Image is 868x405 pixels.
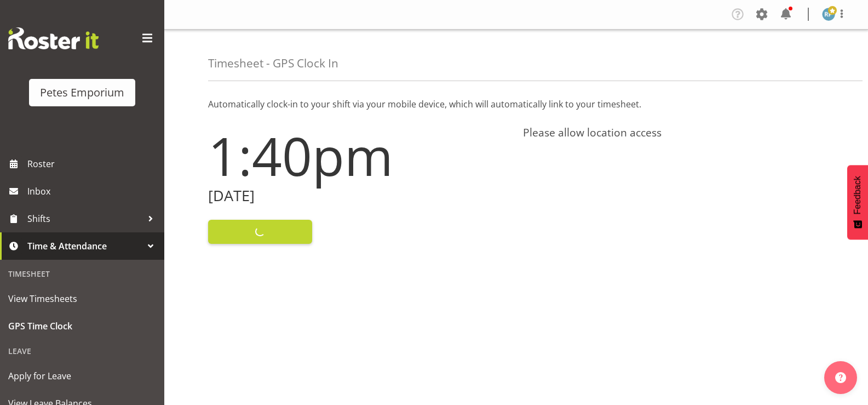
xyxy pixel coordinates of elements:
[8,318,156,334] span: GPS Time Clock
[8,290,156,307] span: View Timesheets
[3,312,162,340] a: GPS Time Clock
[523,126,825,139] h4: Please allow location access
[208,126,510,185] h1: 1:40pm
[27,183,159,199] span: Inbox
[27,238,142,254] span: Time & Attendance
[27,156,159,172] span: Roster
[27,210,142,227] span: Shifts
[835,372,846,383] img: help-xxl-2.png
[847,165,868,239] button: Feedback - Show survey
[208,57,338,70] h4: Timesheet - GPS Clock In
[40,84,124,101] div: Petes Emporium
[3,340,162,362] div: Leave
[822,8,835,21] img: reina-puketapu721.jpg
[8,27,99,49] img: Rosterit website logo
[3,285,162,312] a: View Timesheets
[208,187,510,204] h2: [DATE]
[3,263,162,285] div: Timesheet
[853,176,863,214] span: Feedback
[3,362,162,390] a: Apply for Leave
[208,98,824,111] p: Automatically clock-in to your shift via your mobile device, which will automatically link to you...
[8,368,156,384] span: Apply for Leave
